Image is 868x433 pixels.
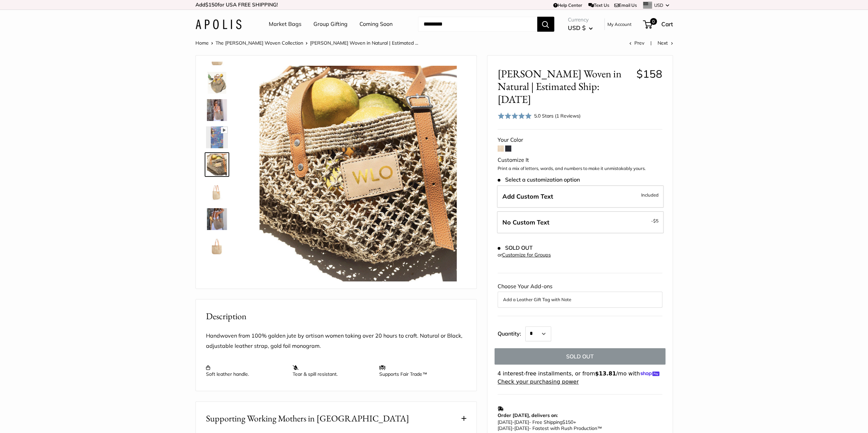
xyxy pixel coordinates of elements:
[497,185,664,208] label: Add Custom Text
[206,99,228,121] img: Mercado Woven in Natural | Estimated Ship: Oct. 19th
[658,40,673,46] a: Next
[651,217,659,225] span: -
[498,281,662,307] div: Choose Your Add-ons
[205,71,229,95] a: Mercado Woven in Natural | Estimated Ship: Oct. 19th
[636,67,662,80] span: $158
[206,331,466,351] p: Handwoven from 100% golden jute by artisan women taking over 20 hours to craft. Natural or Black,...
[206,412,409,425] span: Supporting Working Mothers in [GEOGRAPHIC_DATA]
[588,2,609,8] a: Text Us
[562,419,573,425] span: $150
[205,98,229,122] a: Mercado Woven in Natural | Estimated Ship: Oct. 19th
[205,261,229,286] a: Mercado Woven in Natural | Estimated Ship: Oct. 19th
[250,66,466,281] img: Mercado Woven in Natural | Estimated Ship: Oct. 19th
[653,218,659,223] span: $5
[498,135,662,145] div: Your Color
[512,425,514,431] span: -
[498,67,631,106] span: [PERSON_NAME] Woven in Natural | Estimated Ship: [DATE]
[512,419,514,425] span: -
[502,218,549,226] span: No Custom Text
[206,235,228,257] img: Mercado Woven in Natural | Estimated Ship: Oct. 19th
[313,19,348,29] a: Group Gifting
[568,15,593,25] span: Currency
[568,24,586,31] span: USD $
[629,40,644,46] a: Prev
[498,250,551,260] div: or
[650,18,657,25] span: 0
[216,40,303,46] a: The [PERSON_NAME] Woven Collection
[498,412,558,418] strong: Order [DATE], delivers on:
[206,310,466,323] h2: Description
[498,324,525,341] label: Quantity:
[206,208,228,230] img: Mercado Woven in Natural | Estimated Ship: Oct. 19th
[205,1,218,8] span: $150
[206,154,228,175] img: Mercado Woven in Natural | Estimated Ship: Oct. 19th
[498,165,662,172] p: Print a mix of letters, words, and numbers to make it unmistakably yours.
[534,112,580,120] div: 5.0 Stars (1 Reviews)
[644,19,673,30] a: 0 Cart
[607,20,632,28] a: My Account
[206,365,286,377] p: Soft leather handle.
[514,419,529,425] span: [DATE]
[498,425,512,431] span: [DATE]
[498,176,580,183] span: Select a customization option
[359,19,393,29] a: Coming Soon
[206,126,228,148] img: Mercado Woven in Natural | Estimated Ship: Oct. 19th
[293,365,372,377] p: Tear & spill resistant.
[503,295,657,304] button: Add a Leather Gift Tag with Note
[654,2,663,8] span: USD
[498,245,533,251] span: SOLD OUT
[568,22,593,33] button: USD $
[195,40,209,46] a: Home
[206,263,228,284] img: Mercado Woven in Natural | Estimated Ship: Oct. 19th
[379,365,459,377] p: Supports Fair Trade™
[310,40,418,46] span: [PERSON_NAME] Woven in Natural | Estimated ...
[553,2,582,8] a: Help Center
[206,72,228,94] img: Mercado Woven in Natural | Estimated Ship: Oct. 19th
[614,2,637,8] a: Email Us
[641,191,659,199] span: Included
[205,152,229,177] a: Mercado Woven in Natural | Estimated Ship: Oct. 19th
[205,180,229,204] a: Mercado Woven in Natural | Estimated Ship: Oct. 19th
[418,17,537,32] input: Search...
[498,419,659,431] p: - Free Shipping +
[502,252,551,258] a: Customize for Groups
[205,234,229,259] a: Mercado Woven in Natural | Estimated Ship: Oct. 19th
[661,20,673,28] span: Cart
[498,111,581,121] div: 5.0 Stars (1 Reviews)
[205,207,229,231] a: Mercado Woven in Natural | Estimated Ship: Oct. 19th
[497,211,664,234] label: Leave Blank
[514,425,529,431] span: [DATE]
[269,19,301,29] a: Market Bags
[537,17,554,32] button: Search
[495,348,665,365] button: SOLD OUT
[498,425,602,431] span: - Fastest with Rush Production™
[195,38,418,47] nav: Breadcrumb
[498,155,662,165] div: Customize It
[498,419,512,425] span: [DATE]
[205,125,229,150] a: Mercado Woven in Natural | Estimated Ship: Oct. 19th
[502,192,553,200] span: Add Custom Text
[206,181,228,203] img: Mercado Woven in Natural | Estimated Ship: Oct. 19th
[195,19,241,29] img: Apolis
